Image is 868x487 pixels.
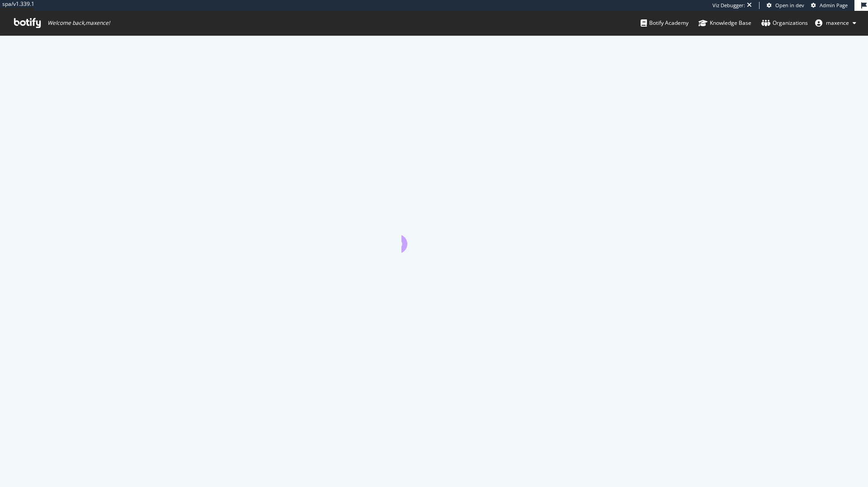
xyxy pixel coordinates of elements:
[698,19,751,28] div: Knowledge Base
[712,2,745,9] div: Viz Debugger:
[641,19,689,28] div: Botify Academy
[698,11,751,35] a: Knowledge Base
[641,11,689,35] a: Botify Academy
[808,16,863,30] button: maxence
[775,2,804,9] span: Open in dev
[820,2,848,9] span: Admin Page
[826,19,849,27] span: maxence
[761,19,808,28] div: Organizations
[47,19,110,27] span: Welcome back, maxence !
[761,11,808,35] a: Organizations
[811,2,848,9] a: Admin Page
[767,2,804,9] a: Open in dev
